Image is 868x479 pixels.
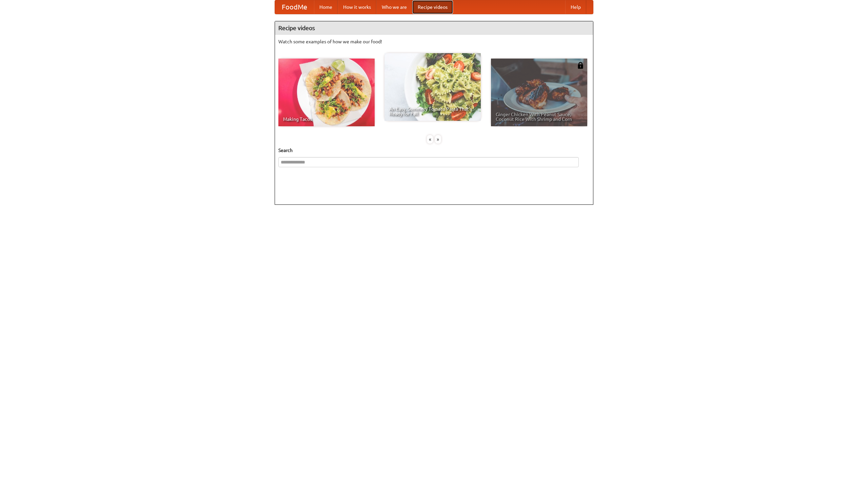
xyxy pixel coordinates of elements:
h5: Search [278,147,590,154]
a: Making Tacos [278,59,375,126]
div: « [427,135,433,144]
a: How it works [338,0,376,14]
a: Home [314,0,338,14]
img: 483408.png [577,62,584,69]
a: An Easy, Summery Tomato Pasta That's Ready for Fall [384,53,481,121]
a: Who we are [376,0,412,14]
a: Help [565,0,586,14]
h4: Recipe videos [275,21,593,35]
p: Watch some examples of how we make our food! [278,38,590,45]
a: Recipe videos [412,0,453,14]
span: Making Tacos [283,117,370,122]
a: FoodMe [275,0,314,14]
span: An Easy, Summery Tomato Pasta That's Ready for Fall [389,107,476,116]
div: » [435,135,441,144]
